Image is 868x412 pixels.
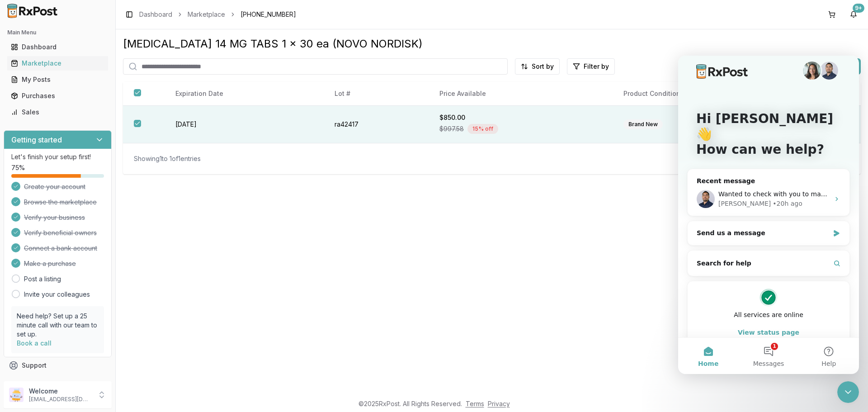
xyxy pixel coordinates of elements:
p: Let's finish your setup first! [11,152,104,161]
span: Help [143,305,158,311]
span: Search for help [19,203,73,213]
a: Dashboard [7,39,108,55]
a: Purchases [7,88,108,104]
span: $997.58 [439,124,464,133]
button: Search for help [13,199,168,217]
span: Messages [75,305,106,311]
span: Home [20,305,40,311]
iframe: Intercom live chat [678,56,859,374]
iframe: Intercom live chat [837,381,859,403]
a: Marketplace [188,10,225,19]
th: Product Condition [613,82,793,106]
span: Verify beneficial owners [24,228,97,237]
span: Create your account [24,182,85,191]
button: Marketplace [4,56,112,71]
a: Book a call [17,339,52,347]
h3: Getting started [11,134,62,145]
td: ra42417 [324,106,428,143]
button: Dashboard [4,40,112,54]
nav: breadcrumb [139,10,296,19]
th: Price Available [429,82,613,106]
div: My Posts [11,75,104,84]
span: 75 % [11,163,25,172]
a: Terms [466,400,484,407]
span: Verify your business [24,213,85,222]
span: Feedback [22,377,52,386]
button: Help [121,282,181,318]
div: Showing 1 to 1 of 1 entries [134,154,201,163]
div: • 20h ago [94,143,124,153]
a: Marketplace [7,55,108,71]
h2: Main Menu [7,29,108,36]
th: Lot # [324,82,428,106]
button: My Posts [4,72,112,87]
span: Sort by [532,62,554,71]
button: Sort by [515,58,560,75]
a: Invite your colleagues [24,290,90,299]
p: Welcome [29,387,92,396]
div: Send us a message [9,165,172,190]
button: Filter by [567,58,615,75]
span: [PHONE_NUMBER] [241,10,296,19]
th: Expiration Date [165,82,324,106]
div: Marketplace [11,59,104,68]
span: Filter by [584,62,609,71]
button: 9+ [846,7,861,22]
a: Privacy [488,400,510,407]
img: User avatar [9,388,24,402]
div: Dashboard [11,43,104,52]
button: Feedback [4,374,112,390]
a: My Posts [7,71,108,88]
a: Dashboard [139,10,172,19]
img: RxPost Logo [4,4,61,18]
div: Send us a message [19,173,151,182]
div: All services are online [19,255,162,264]
p: Need help? Set up a 25 minute call with our team to set up. [17,312,99,339]
span: Browse the marketplace [24,198,97,207]
div: Sales [11,108,104,117]
span: Wanted to check with you to make sure you are aware the [MEDICAL_DATA] you purchased is a partial... [40,135,429,142]
div: Brand New [623,119,663,129]
span: Make a purchase [24,259,76,268]
button: Sales [4,105,112,119]
p: [EMAIL_ADDRESS][DOMAIN_NAME] [29,396,92,403]
td: [DATE] [165,106,324,143]
button: Support [4,357,112,374]
div: $850.00 [439,113,602,122]
div: 15 % off [467,124,498,134]
button: Messages [60,282,120,318]
div: [PERSON_NAME] [40,143,93,153]
div: [MEDICAL_DATA] 14 MG TABS 1 x 30 ea (NOVO NORDISK) [123,37,861,51]
button: View status page [19,268,162,286]
div: Purchases [11,91,104,100]
a: Sales [7,104,108,120]
a: Post a listing [24,275,61,284]
span: Connect a bank account [24,244,97,253]
button: Purchases [4,89,112,103]
div: 9+ [853,4,864,13]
